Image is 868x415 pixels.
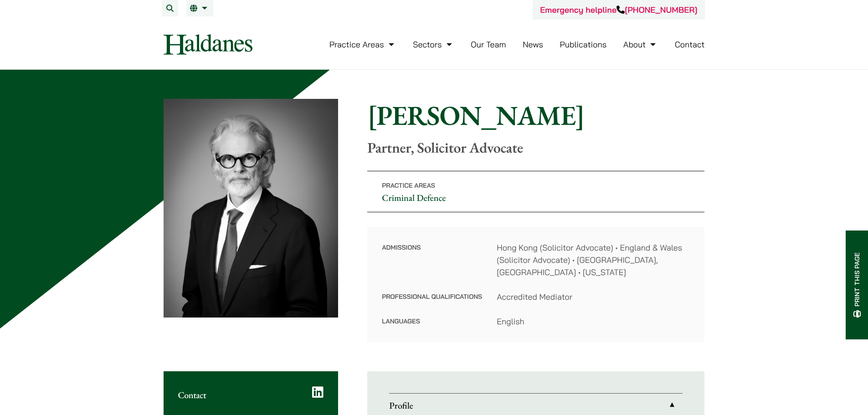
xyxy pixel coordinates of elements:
a: Practice Areas [329,39,396,50]
a: Criminal Defence [382,192,446,204]
dt: Professional Qualifications [382,291,482,315]
a: EN [190,5,210,12]
a: Contact [675,39,705,50]
dt: Languages [382,315,482,328]
a: Our Team [471,39,506,50]
h2: Contact [178,389,324,400]
dd: English [497,315,690,328]
a: LinkedIn [312,386,324,399]
p: Partner, Solicitor Advocate [367,139,704,156]
a: Sectors [413,39,454,50]
img: Logo of Haldanes [164,34,252,55]
a: About [623,39,658,50]
span: Practice Areas [382,181,435,190]
a: News [523,39,543,50]
a: Publications [560,39,607,50]
h1: [PERSON_NAME] [367,99,704,132]
dt: Admissions [382,241,482,291]
dd: Accredited Mediator [497,291,690,303]
dd: Hong Kong (Solicitor Advocate) • England & Wales (Solicitor Advocate) • [GEOGRAPHIC_DATA], [GEOGR... [497,241,690,278]
a: Emergency helpline[PHONE_NUMBER] [540,5,697,15]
